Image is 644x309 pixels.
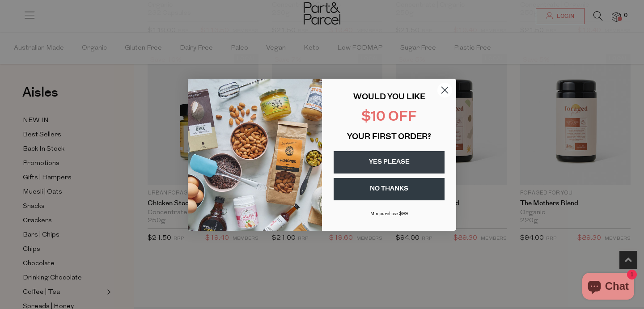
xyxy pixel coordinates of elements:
span: YOUR FIRST ORDER? [347,133,431,141]
button: YES PLEASE [334,151,445,174]
button: NO THANKS [334,178,445,200]
span: Min purchase $99 [370,212,408,216]
button: Close dialog [437,82,453,98]
span: WOULD YOU LIKE [353,93,425,102]
span: $10 OFF [361,110,417,124]
img: 43fba0fb-7538-40bc-babb-ffb1a4d097bc.jpeg [188,79,322,231]
inbox-online-store-chat: Shopify online store chat [580,273,637,302]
